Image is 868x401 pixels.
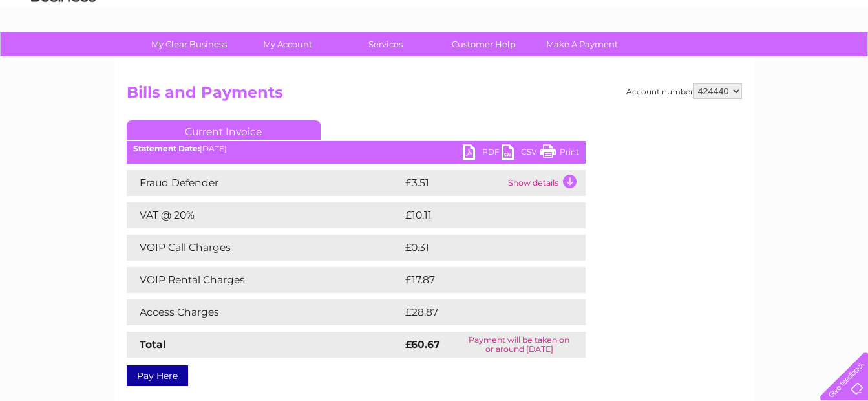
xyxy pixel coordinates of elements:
[430,32,537,56] a: Customer Help
[127,202,402,228] td: VAT @ 20%
[453,332,586,358] td: Payment will be taken on or around [DATE]
[30,34,96,73] img: logo.png
[709,55,748,65] a: Telecoms
[129,7,740,63] div: Clear Business is a trading name of Verastar Limited (registered in [GEOGRAPHIC_DATA] No. 3667643...
[136,32,242,56] a: My Clear Business
[505,170,586,196] td: Show details
[127,83,742,108] h2: Bills and Payments
[402,202,555,228] td: £10.11
[624,6,714,23] a: 0333 014 3131
[540,144,579,163] a: Print
[673,55,701,65] a: Energy
[140,338,166,351] strong: Total
[402,299,560,325] td: £28.87
[127,120,321,140] a: Current Invoice
[463,144,502,163] a: PDF
[782,55,814,65] a: Contact
[133,144,200,153] b: Statement Date:
[502,144,540,163] a: CSV
[825,55,856,65] a: Log out
[402,170,505,196] td: £3.51
[234,32,341,56] a: My Account
[402,267,558,293] td: £17.87
[127,235,402,261] td: VOIP Call Charges
[405,338,440,351] strong: £60.67
[332,32,439,56] a: Services
[640,55,665,65] a: Water
[529,32,635,56] a: Make A Payment
[127,144,586,153] div: [DATE]
[756,55,774,65] a: Blog
[127,299,402,325] td: Access Charges
[402,235,553,261] td: £0.31
[127,365,188,386] a: Pay Here
[127,267,402,293] td: VOIP Rental Charges
[127,170,402,196] td: Fraud Defender
[626,83,742,99] div: Account number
